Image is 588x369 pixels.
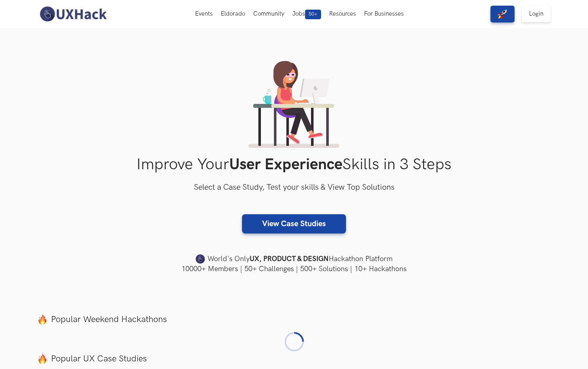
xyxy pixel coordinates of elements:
[498,9,507,19] img: rocket
[305,10,321,19] span: 50+
[195,254,205,264] img: uxhack-favicon-image.png
[248,61,340,148] img: lady working on laptop
[522,6,551,22] a: Login
[37,253,551,265] h4: World's Only Hackathon Platform
[37,314,551,325] label: Popular Weekend Hackathons
[229,155,342,174] strong: User Experience
[37,6,109,22] img: UXHack-logo.png
[37,314,47,324] img: fire.png
[37,155,551,174] h1: Improve Your Skills in 3 Steps
[242,214,346,233] a: View Case Studies
[37,264,551,274] h4: 10000+ Members | 50+ Challenges | 500+ Solutions | 10+ Hackathons
[37,353,551,364] label: Popular UX Case Studies
[37,181,551,194] h3: Select a Case Study, Test your skills & View Top Solutions
[250,253,329,265] strong: UX, PRODUCT & DESIGN
[37,354,47,364] img: fire.png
